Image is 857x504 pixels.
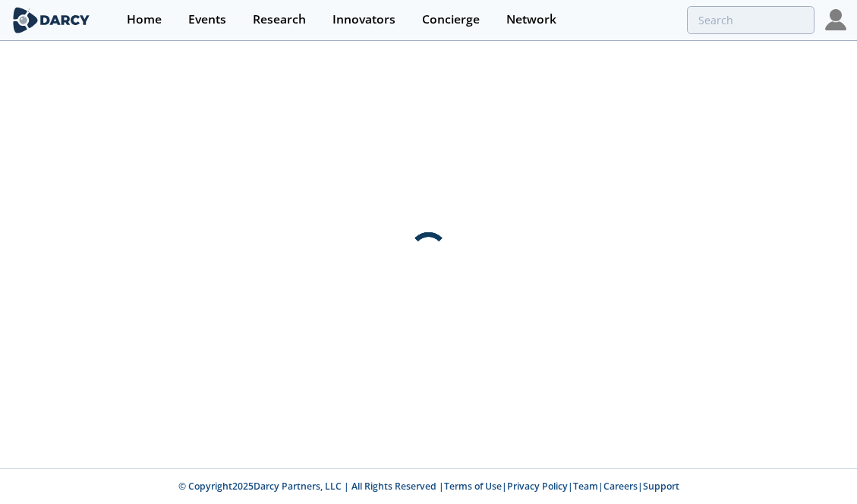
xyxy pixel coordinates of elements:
a: Careers [603,480,638,493]
div: Research [253,14,306,26]
div: Concierge [422,14,480,26]
img: Profile [825,9,846,30]
a: Support [643,480,679,493]
div: Innovators [332,14,395,26]
a: Terms of Use [444,480,502,493]
div: Events [188,14,226,26]
p: © Copyright 2025 Darcy Partners, LLC | All Rights Reserved | | | | | [61,480,796,493]
input: Advanced Search [687,6,814,34]
div: Home [127,14,162,26]
div: Network [506,14,556,26]
img: logo-wide.svg [11,7,92,33]
a: Team [573,480,598,493]
a: Privacy Policy [507,480,568,493]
